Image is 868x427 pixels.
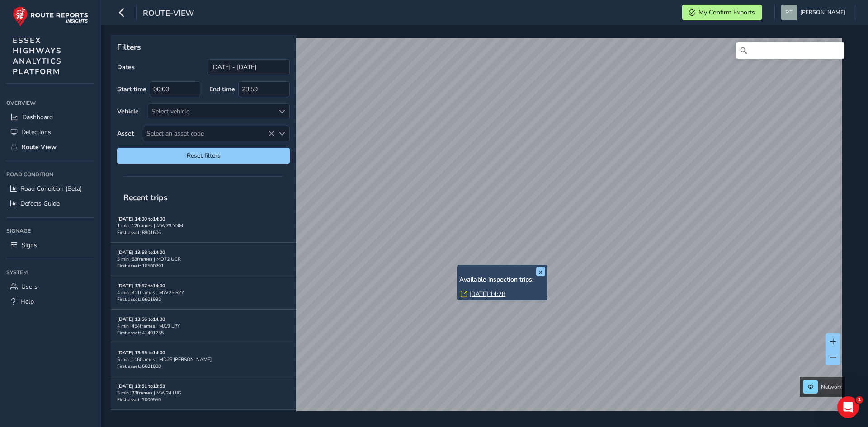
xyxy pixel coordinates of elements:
[21,241,37,249] span: Signs
[117,383,165,389] strong: [DATE] 13:51 to 13:53
[117,329,164,336] span: First asset: 41401255
[6,224,94,238] div: Signage
[536,267,545,276] button: x
[781,5,797,20] img: diamond-layout
[117,222,290,229] div: 1 min | 12 frames | MW73 YNM
[20,184,82,193] span: Road Condition (Beta)
[6,125,94,140] a: Detections
[856,396,863,404] span: 1
[117,289,290,296] div: 4 min | 311 frames | MW25 RZY
[21,143,57,151] span: Route View
[6,140,94,155] a: Route View
[117,216,165,222] strong: [DATE] 14:00 to 14:00
[821,383,842,390] span: Network
[698,8,755,17] span: My Confirm Exports
[6,294,94,309] a: Help
[117,356,290,363] div: 5 min | 116 frames | MD25 [PERSON_NAME]
[143,126,274,141] span: Select an asset code
[20,297,34,306] span: Help
[148,104,274,119] div: Select vehicle
[117,263,164,269] span: First asset: 16500291
[209,85,235,94] label: End time
[6,110,94,125] a: Dashboard
[117,363,161,370] span: First asset: 6601088
[20,199,60,208] span: Defects Guide
[736,42,844,59] input: Search
[117,148,290,164] button: Reset filters
[682,5,762,20] button: My Confirm Exports
[6,279,94,294] a: Users
[781,5,849,20] button: [PERSON_NAME]
[117,282,165,289] strong: [DATE] 13:57 to 14:00
[13,35,62,77] span: ESSEX HIGHWAYS ANALYTICS PLATFORM
[21,128,51,136] span: Detections
[117,63,135,71] label: Dates
[117,41,290,53] p: Filters
[6,96,94,110] div: Overview
[117,107,139,116] label: Vehicle
[114,38,842,422] canvas: Map
[274,126,289,141] div: Select an asset code
[6,196,94,211] a: Defects Guide
[117,396,161,403] span: First asset: 2000550
[117,85,146,94] label: Start time
[117,249,165,256] strong: [DATE] 13:58 to 14:00
[117,349,165,356] strong: [DATE] 13:55 to 14:00
[117,256,290,263] div: 3 min | 68 frames | MD72 UCR
[13,6,88,27] img: rr logo
[800,5,845,20] span: [PERSON_NAME]
[22,113,53,122] span: Dashboard
[21,282,38,291] span: Users
[143,8,194,20] span: route-view
[117,129,134,138] label: Asset
[6,266,94,279] div: System
[6,181,94,196] a: Road Condition (Beta)
[124,151,283,160] span: Reset filters
[117,186,174,209] span: Recent trips
[837,396,859,418] iframe: Intercom live chat
[117,323,290,329] div: 4 min | 454 frames | MJ19 LPY
[6,168,94,181] div: Road Condition
[469,290,505,298] a: [DATE] 14:28
[117,389,290,396] div: 3 min | 33 frames | MW24 UJG
[117,316,165,323] strong: [DATE] 13:56 to 14:00
[117,296,161,303] span: First asset: 6601992
[6,238,94,253] a: Signs
[459,276,545,284] h6: Available inspection trips:
[117,229,161,236] span: First asset: 8901606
